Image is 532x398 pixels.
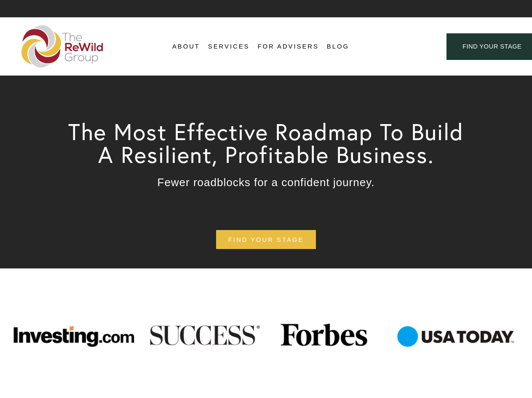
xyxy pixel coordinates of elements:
[327,41,349,53] a: Blog
[216,230,316,249] a: find your stage
[257,41,318,53] a: For Advisers
[21,25,104,68] img: The ReWild Group
[68,117,471,169] span: The Most Effective Roadmap To Build A Resilient, Profitable Business.
[208,41,250,53] a: folder dropdown
[172,41,200,53] a: folder dropdown
[172,41,200,52] span: About
[158,176,375,189] span: Fewer roadblocks for a confident journey.
[208,41,250,52] span: Services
